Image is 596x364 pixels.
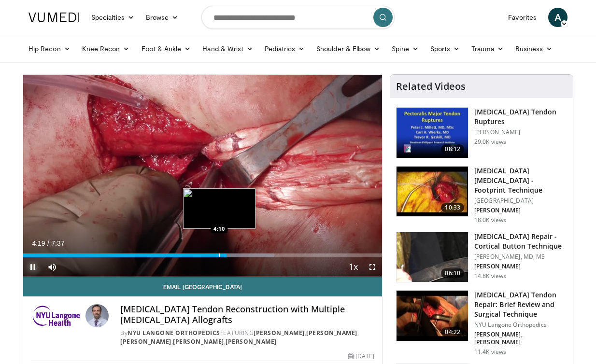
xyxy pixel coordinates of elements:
[311,39,386,58] a: Shoulder & Elbow
[343,257,363,277] button: Playback Rate
[396,166,567,224] a: 10:33 [MEDICAL_DATA] [MEDICAL_DATA] - Footprint Technique [GEOGRAPHIC_DATA] [PERSON_NAME] 18.0K v...
[548,8,568,27] a: A
[474,272,506,280] p: 14.8K views
[510,39,559,58] a: Business
[397,232,468,282] img: XzOTlMlQSGUnbGTX4xMDoxOjA4MTsiGN.150x105_q85_crop-smart_upscale.jpg
[474,331,567,346] p: [PERSON_NAME], [PERSON_NAME]
[306,329,357,337] a: [PERSON_NAME]
[474,128,567,136] p: [PERSON_NAME]
[173,337,224,346] a: [PERSON_NAME]
[474,232,567,251] h3: [MEDICAL_DATA] Repair - Cortical Button Technique
[397,167,468,217] img: Picture_9_1_3.png.150x105_q85_crop-smart_upscale.jpg
[128,329,220,337] a: NYU Langone Orthopedics
[474,166,567,195] h3: [MEDICAL_DATA] [MEDICAL_DATA] - Footprint Technique
[120,337,171,346] a: [PERSON_NAME]
[502,8,542,27] a: Favorites
[31,304,82,327] img: NYU Langone Orthopedics
[226,337,277,346] a: [PERSON_NAME]
[474,321,567,329] p: NYU Langone Orthopedics
[23,277,382,296] a: Email [GEOGRAPHIC_DATA]
[76,39,136,58] a: Knee Recon
[396,81,466,92] h4: Related Videos
[201,6,395,29] input: Search topics, interventions
[32,239,45,247] span: 4:19
[396,232,567,283] a: 06:10 [MEDICAL_DATA] Repair - Cortical Button Technique [PERSON_NAME], MD, MS [PERSON_NAME] 14.8K...
[254,329,305,337] a: [PERSON_NAME]
[441,327,464,337] span: 04:22
[183,188,255,229] img: image.jpeg
[120,329,374,346] div: By FEATURING , , , ,
[474,263,567,270] p: [PERSON_NAME]
[386,39,424,58] a: Spine
[120,304,374,325] h4: [MEDICAL_DATA] Tendon Reconstruction with Multiple [MEDICAL_DATA] Allografts
[397,108,468,158] img: 159936_0000_1.png.150x105_q85_crop-smart_upscale.jpg
[136,39,197,58] a: Foot & Ankle
[397,291,468,341] img: E-HI8y-Omg85H4KX4xMDoxOmdtO40mAx.150x105_q85_crop-smart_upscale.jpg
[51,239,64,247] span: 7:37
[47,239,49,247] span: /
[474,207,567,214] p: [PERSON_NAME]
[474,253,567,261] p: [PERSON_NAME], MD, MS
[28,13,80,22] img: VuMedi Logo
[140,8,184,27] a: Browse
[43,257,62,277] button: Mute
[23,253,382,257] div: Progress Bar
[425,39,466,58] a: Sports
[348,352,374,361] div: [DATE]
[85,304,109,327] img: Avatar
[396,290,567,356] a: 04:22 [MEDICAL_DATA] Tendon Repair: Brief Review and Surgical Technique NYU Langone Orthopedics [...
[23,257,43,277] button: Pause
[396,107,567,158] a: 08:12 [MEDICAL_DATA] Tendon Ruptures [PERSON_NAME] 29.0K views
[23,39,76,58] a: Hip Recon
[441,203,464,212] span: 10:33
[466,39,510,58] a: Trauma
[474,138,506,146] p: 29.0K views
[441,144,464,154] span: 08:12
[259,39,311,58] a: Pediatrics
[363,257,382,277] button: Fullscreen
[474,216,506,224] p: 18.0K views
[474,290,567,319] h3: [MEDICAL_DATA] Tendon Repair: Brief Review and Surgical Technique
[197,39,259,58] a: Hand & Wrist
[23,75,382,277] video-js: Video Player
[441,268,464,278] span: 06:10
[474,107,567,126] h3: [MEDICAL_DATA] Tendon Ruptures
[474,348,506,356] p: 11.4K views
[85,8,140,27] a: Specialties
[474,197,567,205] p: [GEOGRAPHIC_DATA]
